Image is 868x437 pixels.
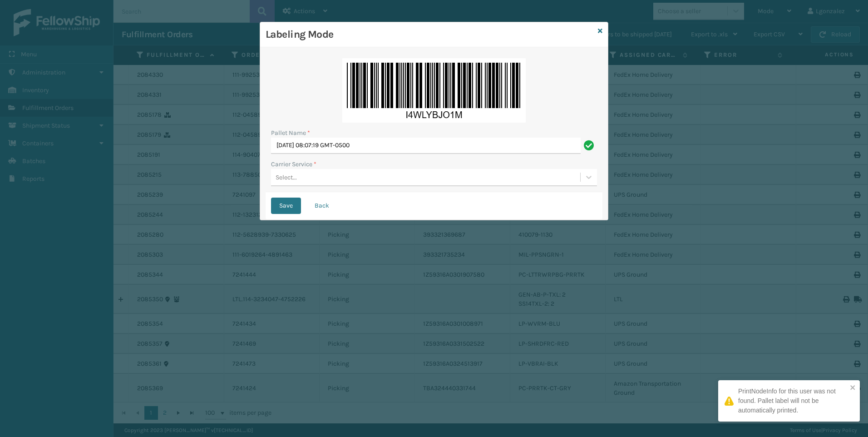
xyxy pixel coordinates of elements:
[342,58,526,123] img: HOQeQAAAABJRU5ErkJggg==
[271,159,316,169] label: Carrier Service
[306,198,337,214] button: Back
[271,128,310,138] label: Pallet Name
[738,387,847,415] div: PrintNodeInfo for this user was not found. Pallet label will not be automatically printed.
[271,198,301,214] button: Save
[276,173,297,182] div: Select...
[266,28,594,41] h3: Labeling Mode
[850,384,856,392] button: close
